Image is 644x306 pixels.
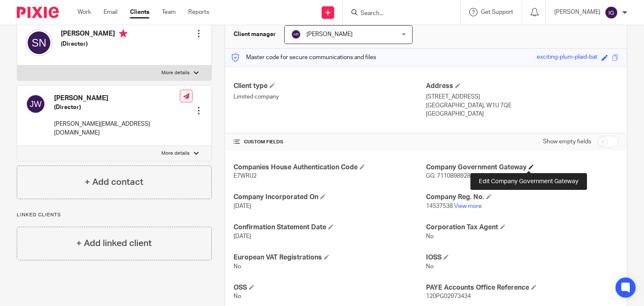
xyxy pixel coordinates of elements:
a: Team [162,8,176,16]
h4: + Add linked client [76,237,152,250]
img: Pixie [17,7,59,18]
img: svg%3E [26,94,46,114]
span: E7WRU2 [234,173,257,179]
input: Search [360,10,435,18]
span: No [234,264,241,270]
h4: IOSS [426,253,618,262]
h4: CUSTOM FIELDS [234,139,426,145]
h4: PAYE Accounts Office Reference [426,283,618,292]
a: Work [78,8,91,16]
p: Master code for secure communications and files [231,53,376,62]
span: [DATE] [234,233,251,239]
p: [STREET_ADDRESS] [426,93,618,101]
span: 14537538 [426,203,453,209]
h4: Confirmation Statement Date [234,223,426,232]
p: [PERSON_NAME][EMAIL_ADDRESS][DOMAIN_NAME] [54,120,180,137]
h5: (Director) [54,103,180,112]
h4: Client type [234,82,426,91]
span: Get Support [481,9,513,15]
a: Reports [188,8,209,16]
p: More details [161,150,190,157]
h5: (Director) [61,40,127,48]
p: Linked clients [17,212,212,218]
img: svg%3E [291,29,301,39]
p: [GEOGRAPHIC_DATA] [426,110,618,118]
span: [DATE] [234,203,251,209]
a: View more [454,203,482,209]
p: [GEOGRAPHIC_DATA], W1U 7QE [426,101,618,110]
h4: Corporation Tax Agent [426,223,618,232]
h4: Companies House Authentication Code [234,163,426,172]
p: More details [161,70,190,76]
a: Clients [130,8,149,16]
h4: European VAT Registrations [234,253,426,262]
h3: Client manager [234,30,276,39]
span: 120PG02973434 [426,293,471,299]
h4: [PERSON_NAME] [54,94,180,103]
h4: + Add contact [85,176,143,189]
img: svg%3E [605,6,618,19]
h4: Company Reg. No. [426,193,618,202]
span: GG: 711089892873 PW: Kibling2023!! [426,173,524,179]
h4: Company Incorporated On [234,193,426,202]
h4: Company Government Gateway [426,163,618,172]
p: [PERSON_NAME] [554,8,600,16]
span: [PERSON_NAME] [306,31,353,37]
img: svg%3E [26,29,52,56]
h4: [PERSON_NAME] [61,29,127,40]
h4: Address [426,82,618,91]
span: No [426,264,434,270]
div: exciting-plum-plaid-bat [537,53,597,62]
p: Limited company [234,93,426,101]
span: No [234,293,241,299]
h4: OSS [234,283,426,292]
i: Primary [119,29,127,38]
label: Show empty fields [543,137,591,146]
span: No [426,233,434,239]
a: Email [104,8,117,16]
